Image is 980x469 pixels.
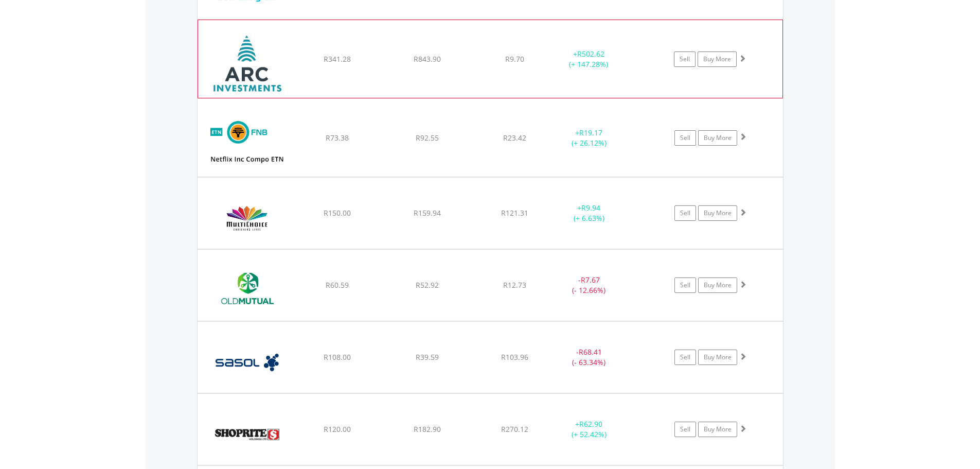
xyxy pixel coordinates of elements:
[579,419,602,429] span: R62.90
[414,208,441,218] span: R159.94
[698,350,737,365] a: Buy More
[550,275,628,296] div: - (- 12.66%)
[203,112,291,173] img: EQU.ZA.NFETNC.png
[326,133,349,143] span: R73.38
[579,128,602,137] span: R19.17
[324,352,351,362] span: R108.00
[698,277,737,293] a: Buy More
[550,419,628,440] div: + (+ 52.42%)
[324,54,351,64] span: R341.28
[698,205,737,221] a: Buy More
[674,277,696,293] a: Sell
[674,205,696,221] a: Sell
[324,424,351,434] span: R120.00
[698,130,737,146] a: Buy More
[581,275,600,285] span: R7.67
[414,424,441,434] span: R182.90
[501,424,528,434] span: R270.12
[203,263,291,318] img: EQU.ZA.OMU.png
[416,133,439,143] span: R92.55
[203,407,291,462] img: EQU.ZA.SHP.png
[416,352,439,362] span: R39.59
[203,335,291,390] img: EQU.ZA.SOL.png
[577,49,604,59] span: R502.62
[326,280,349,290] span: R60.59
[674,130,696,146] a: Sell
[698,422,737,437] a: Buy More
[698,51,737,67] a: Buy More
[503,280,526,290] span: R12.73
[550,347,628,368] div: - (- 63.34%)
[674,350,696,365] a: Sell
[501,352,528,362] span: R103.96
[203,190,291,246] img: EQU.ZA.MCG.png
[579,347,602,357] span: R68.41
[324,208,351,218] span: R150.00
[505,54,524,64] span: R9.70
[550,203,628,223] div: + (+ 6.63%)
[501,208,528,218] span: R121.31
[674,422,696,437] a: Sell
[550,49,627,70] div: + (+ 147.28%)
[414,54,441,64] span: R843.90
[550,128,628,148] div: + (+ 26.12%)
[416,280,439,290] span: R52.92
[503,133,526,143] span: R23.42
[581,203,600,213] span: R9.94
[674,51,696,67] a: Sell
[203,33,292,95] img: EQU.ZA.AIL.png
